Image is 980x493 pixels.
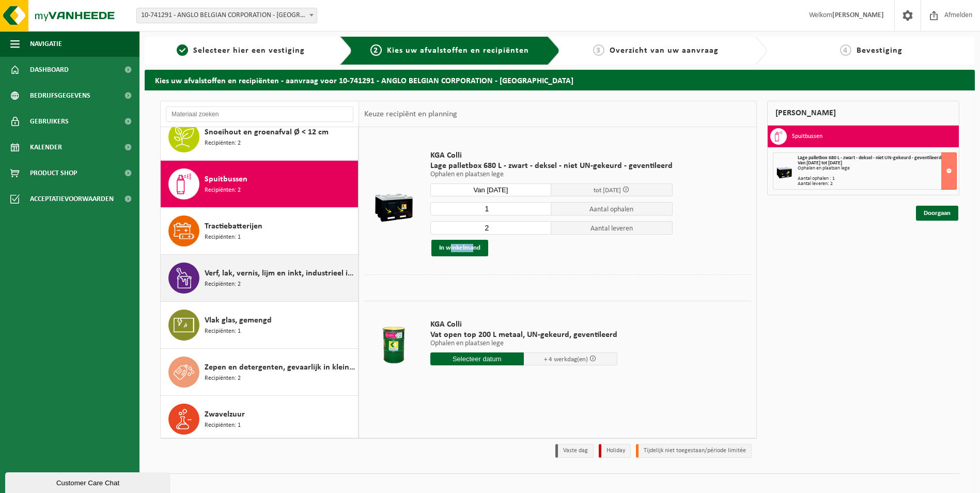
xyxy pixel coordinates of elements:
[551,202,673,215] span: Aantal ophalen
[161,161,359,208] button: Spuitbussen Recipiënten: 2
[166,106,353,122] input: Materiaal zoeken
[832,11,884,19] strong: [PERSON_NAME]
[430,330,617,340] span: Vat open top 200 L metaal, UN-gekeurd, geventileerd
[137,8,317,23] span: 10-741291 - ANGLO BELGIAN CORPORATION - GENT
[555,444,594,458] li: Vaste dag
[205,280,241,289] span: Recipiënten: 2
[551,221,673,235] span: Aantal leveren
[636,444,752,458] li: Tijdelijk niet toegestaan/période limitée
[30,57,69,83] span: Dashboard
[205,374,241,383] span: Recipiënten: 2
[599,444,631,458] li: Holiday
[205,186,241,195] span: Recipiënten: 2
[430,340,617,347] p: Ophalen en plaatsen lege
[30,31,62,57] span: Navigatie
[136,8,317,23] span: 10-741291 - ANGLO BELGIAN CORPORATION - GENT
[593,44,604,56] span: 3
[544,356,588,363] span: + 4 werkdag(en)
[798,160,842,166] strong: Van [DATE] tot [DATE]
[150,44,332,57] a: 1Selecteer hier een vestiging
[430,183,552,196] input: Selecteer datum
[205,173,247,186] span: Spuitbussen
[430,171,673,178] p: Ophalen en plaatsen lege
[161,255,359,302] button: Verf, lak, vernis, lijm en inkt, industrieel in kleinverpakking Recipiënten: 2
[840,44,851,56] span: 4
[205,138,241,148] span: Recipiënten: 2
[30,160,77,186] span: Product Shop
[30,109,69,134] span: Gebruikers
[161,208,359,255] button: Tractiebatterijen Recipiënten: 1
[205,233,241,242] span: Recipiënten: 1
[205,267,355,280] span: Verf, lak, vernis, lijm en inkt, industrieel in kleinverpakking
[205,327,241,336] span: Recipiënten: 1
[359,101,462,127] div: Keuze recipiënt en planning
[430,161,673,171] span: Lage palletbox 680 L - zwart - deksel - niet UN-gekeurd - geventileerd
[792,128,822,145] h3: Spuitbussen
[610,47,719,55] span: Overzicht van uw aanvraag
[798,155,941,161] span: Lage palletbox 680 L - zwart - deksel - niet UN-gekeurd - geventileerd
[145,70,975,90] h2: Kies uw afvalstoffen en recipiënten - aanvraag voor 10-741291 - ANGLO BELGIAN CORPORATION - [GEOG...
[798,181,956,187] div: Aantal leveren: 2
[205,421,241,430] span: Recipiënten: 1
[798,176,956,181] div: Aantal ophalen : 1
[798,166,956,171] div: Ophalen en plaatsen lege
[205,361,355,374] span: Zepen en detergenten, gevaarlijk in kleinverpakking
[30,83,90,109] span: Bedrijfsgegevens
[767,101,959,126] div: [PERSON_NAME]
[205,220,262,233] span: Tractiebatterijen
[430,352,524,365] input: Selecteer datum
[387,47,529,55] span: Kies uw afvalstoffen en recipiënten
[205,314,272,327] span: Vlak glas, gemengd
[5,470,173,493] iframe: chat widget
[161,349,359,396] button: Zepen en detergenten, gevaarlijk in kleinverpakking Recipiënten: 2
[161,114,359,161] button: Snoeihout en groenafval Ø < 12 cm Recipiënten: 2
[193,47,305,55] span: Selecteer hier een vestiging
[857,47,903,55] span: Bevestiging
[161,302,359,349] button: Vlak glas, gemengd Recipiënten: 1
[205,126,329,138] span: Snoeihout en groenafval Ø < 12 cm
[161,396,359,442] button: Zwavelzuur Recipiënten: 1
[430,319,617,330] span: KGA Colli
[30,186,114,212] span: Acceptatievoorwaarden
[594,187,621,194] span: tot [DATE]
[430,150,673,161] span: KGA Colli
[916,206,958,221] a: Doorgaan
[370,44,382,56] span: 2
[431,240,488,256] button: In winkelmand
[177,44,188,56] span: 1
[30,134,62,160] span: Kalender
[205,408,245,421] span: Zwavelzuur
